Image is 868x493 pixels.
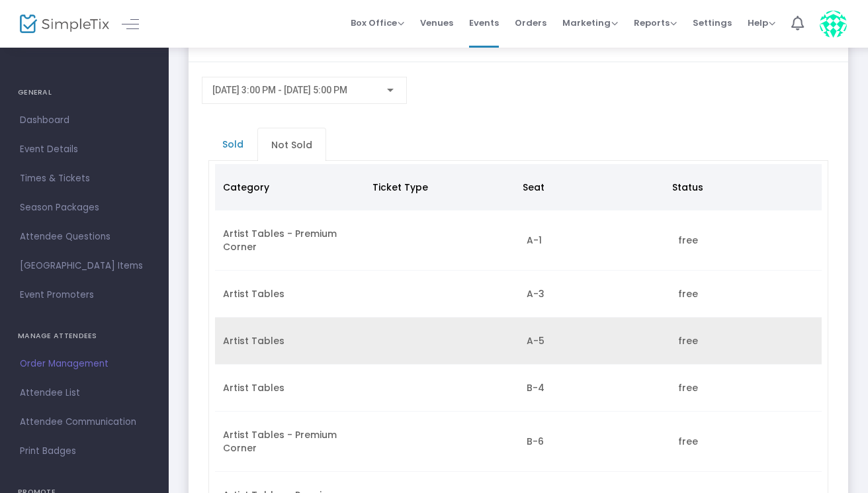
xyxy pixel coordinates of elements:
td: Artist Tables [215,318,367,365]
span: free [678,234,698,247]
td: Artist Tables - Premium Corner [215,210,367,271]
td: A-5 [519,318,670,365]
span: [GEOGRAPHIC_DATA] Items [20,257,149,275]
span: Event Promoters [20,287,149,304]
span: Event Details [20,141,149,158]
span: Reports [634,17,677,29]
span: Season Packages [20,199,149,216]
span: Help [748,17,775,29]
span: free [678,435,698,448]
th: Category [215,164,365,210]
td: A-3 [519,271,670,318]
td: Artist Tables - Premium Corner [215,412,367,472]
th: Seat [515,164,664,210]
span: Order Management [20,355,149,373]
th: Status [664,164,814,210]
span: Attendee List [20,384,149,402]
td: B-6 [519,412,670,472]
span: Dashboard [20,112,149,129]
td: Artist Tables [215,271,367,318]
td: A-1 [519,210,670,271]
span: Settings [693,6,732,40]
span: free [678,381,698,394]
span: free [678,334,698,347]
h4: MANAGE ATTENDEES [18,323,151,349]
span: Orders [515,6,546,40]
span: Venues [420,6,453,40]
td: Artist Tables [215,365,367,412]
span: Sold [214,134,251,155]
span: Attendee Communication [20,414,149,431]
span: Box Office [351,17,404,29]
th: Ticket Type [365,164,514,210]
span: Not Sold [263,134,320,156]
span: Marketing [562,17,618,29]
span: [DATE] 3:00 PM - [DATE] 5:00 PM [212,85,347,95]
span: Times & Tickets [20,170,149,187]
span: Attendee Questions [20,228,149,246]
span: Events [469,6,499,40]
h4: GENERAL [18,79,151,106]
td: B-4 [519,365,670,412]
span: free [678,287,698,300]
span: Print Badges [20,443,149,460]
